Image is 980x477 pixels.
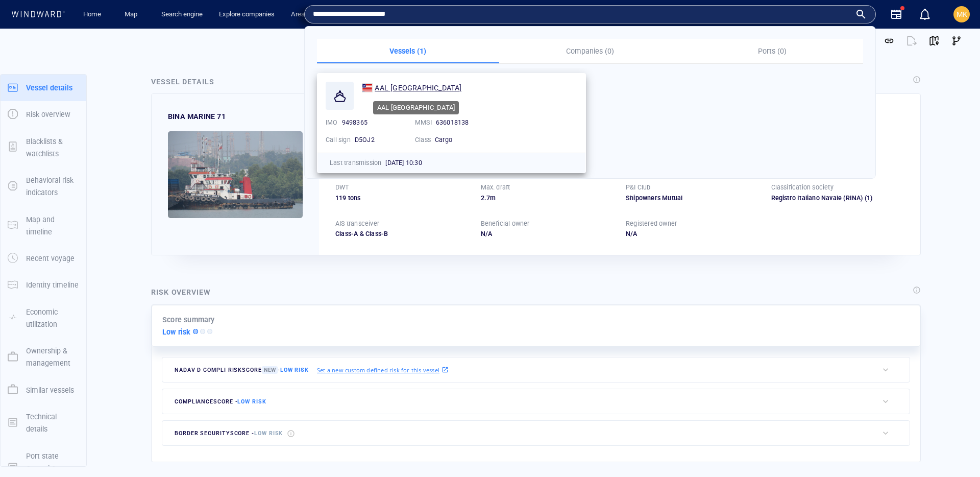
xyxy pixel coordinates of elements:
[1,280,86,290] a: Identity timeline
[771,183,834,192] p: Classification society
[1,167,86,206] button: Behavioral risk indicators
[120,6,145,23] a: Map
[237,398,266,405] span: Low risk
[626,194,759,203] div: Shipowners Mutual
[175,430,283,437] span: border security score -
[26,411,79,436] p: Technical details
[1,403,86,443] button: Technical details
[358,230,388,237] span: Class-B
[481,183,510,192] p: Max. draft
[1,253,86,263] a: Recent voyage
[1,75,86,101] button: Vessel details
[287,6,334,23] a: Area analysis
[1,82,86,92] a: Vessel details
[335,194,469,203] div: 119 tons
[1,181,86,191] a: Behavioral risk indicators
[1,220,86,230] a: Map and timeline
[168,131,303,218] img: 59066f086f525674cf44508f_0
[330,158,381,168] p: Last transmission
[1,463,86,472] a: Port state Control & Casualties
[490,194,496,202] span: m
[26,82,72,94] p: Vessel details
[771,194,863,203] div: Registro Italiano Navale (RINA)
[317,364,449,375] a: Set a new custom defined risk for this vessel
[79,6,105,23] a: Home
[162,314,215,326] p: Score summary
[335,183,349,192] p: DWT
[360,230,364,237] span: &
[116,6,149,23] button: Map
[26,306,79,331] p: Economic utilization
[175,398,266,405] span: compliance score -
[355,136,375,144] span: D5OJ2
[26,135,79,160] p: Blacklists & watchlists
[151,76,214,88] div: Vessel details
[626,219,677,228] p: Registered owner
[1,128,86,168] button: Blacklists & watchlists
[481,194,484,202] span: 2
[1,101,86,128] button: Risk overview
[335,219,379,228] p: AIS transceiver
[26,279,79,291] p: Identity timeline
[1,385,86,394] a: Similar vessels
[375,84,461,92] span: AAL [GEOGRAPHIC_DATA]
[262,366,278,374] span: New
[626,230,638,237] span: N/A
[1,352,86,362] a: Ownership & management
[342,118,367,126] span: 9498365
[335,230,358,237] span: Class-A
[1,299,86,338] button: Economic utilization
[436,118,469,126] span: 636018138
[323,45,493,57] p: Vessels (1)
[168,110,226,123] div: BINA MARINE 71
[26,174,79,199] p: Behavioral risk indicators
[157,6,207,23] a: Search engine
[957,10,967,18] span: MK
[1,313,86,322] a: Economic utilization
[175,366,309,374] span: Nadav D Compli risk score -
[151,286,211,298] div: Risk overview
[878,30,900,52] button: Get link
[1,338,86,377] button: Ownership & management
[76,6,108,23] button: Home
[1,206,86,246] button: Map and timeline
[484,194,486,202] span: .
[26,108,70,121] p: Risk overview
[937,431,972,469] iframe: Chat
[215,6,279,23] a: Explore companies
[919,8,931,20] div: Notification center
[863,194,904,203] span: (1)
[26,252,75,265] p: Recent voyage
[626,183,651,192] p: P&I Club
[254,430,283,437] span: Low risk
[1,142,86,152] a: Blacklists & watchlists
[162,326,191,338] p: Low risk
[26,213,79,238] p: Map and timeline
[415,135,431,145] p: Class
[326,135,351,145] p: Call sign
[486,194,490,202] span: 7
[280,367,309,373] span: Low risk
[385,159,422,166] span: [DATE] 10:30
[26,345,79,370] p: Ownership & management
[481,219,530,228] p: Beneficial owner
[1,272,86,298] button: Identity timeline
[435,135,496,145] div: Cargo
[1,377,86,403] button: Similar vessels
[771,194,904,203] div: Registro Italiano Navale (RINA)
[1,245,86,272] button: Recent voyage
[415,118,432,127] p: MMSI
[481,230,493,237] span: N/A
[923,30,945,52] button: View on map
[362,82,462,94] a: AAL [GEOGRAPHIC_DATA]
[1,417,86,427] a: Technical details
[317,366,439,374] p: Set a new custom defined risk for this vessel
[945,30,968,52] button: Visual Link Analysis
[951,4,972,25] button: MK
[1,109,86,119] a: Risk overview
[326,118,338,127] p: IMO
